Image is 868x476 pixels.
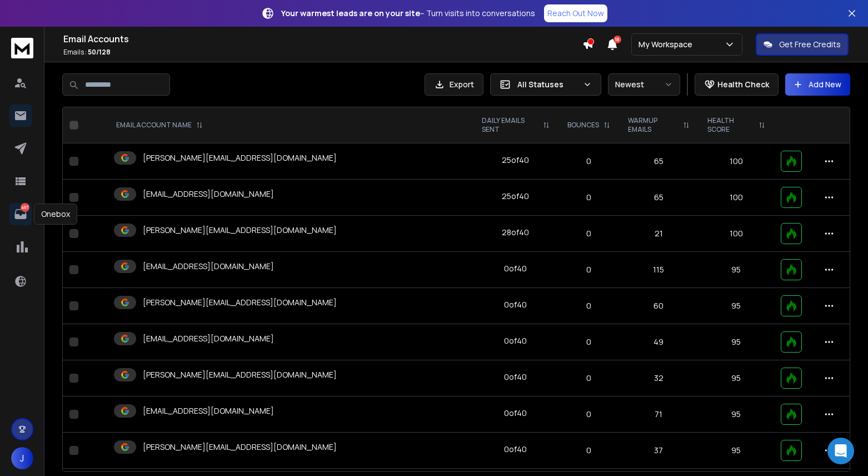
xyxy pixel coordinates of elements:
p: WARMUP EMAILS [628,116,679,134]
button: J [11,447,33,469]
td: 65 [619,180,699,216]
p: 0 [565,300,612,311]
td: 100 [699,180,774,216]
img: logo [11,38,33,58]
p: My Workspace [638,39,697,50]
td: 100 [699,143,774,180]
div: 0 of 40 [504,444,527,455]
td: 60 [619,288,699,324]
p: Reach Out Now [547,8,604,19]
p: [PERSON_NAME][EMAIL_ADDRESS][DOMAIN_NAME] [143,152,337,163]
p: [PERSON_NAME][EMAIL_ADDRESS][DOMAIN_NAME] [143,369,337,380]
p: BOUNCES [567,121,599,130]
button: Get Free Credits [756,33,849,56]
strong: Your warmest leads are on your site [281,8,420,18]
p: All Statuses [517,79,578,90]
p: Emails : [63,48,582,57]
td: 65 [619,143,699,180]
td: 115 [619,252,699,288]
p: 0 [565,264,612,275]
td: 100 [699,216,774,252]
td: 95 [699,324,774,360]
p: 0 [565,192,612,203]
button: Health Check [695,73,779,96]
div: 0 of 40 [504,371,527,383]
p: [EMAIL_ADDRESS][DOMAIN_NAME] [143,405,274,416]
div: 0 of 40 [504,263,527,274]
div: 25 of 40 [502,191,529,202]
td: 95 [699,396,774,433]
p: 0 [565,156,612,167]
td: 95 [699,252,774,288]
td: 71 [619,396,699,433]
p: Health Check [717,79,769,90]
div: 25 of 40 [502,155,529,166]
p: 0 [565,228,612,239]
p: Get Free Credits [779,39,841,50]
p: [PERSON_NAME][EMAIL_ADDRESS][DOMAIN_NAME] [143,442,337,453]
p: 0 [565,336,612,348]
p: 487 [21,203,29,212]
p: [PERSON_NAME][EMAIL_ADDRESS][DOMAIN_NAME] [143,225,337,236]
div: 0 of 40 [504,299,527,310]
span: 50 / 128 [88,47,111,57]
a: Reach Out Now [544,4,607,22]
div: EMAIL ACCOUNT NAME [116,121,203,130]
td: 49 [619,324,699,360]
a: 487 [9,203,32,225]
td: 95 [699,433,774,469]
h1: Email Accounts [63,32,582,46]
p: [EMAIL_ADDRESS][DOMAIN_NAME] [143,333,274,344]
p: – Turn visits into conversations [281,8,535,19]
div: 0 of 40 [504,335,527,346]
td: 32 [619,360,699,396]
p: 0 [565,409,612,420]
td: 95 [699,288,774,324]
td: 21 [619,216,699,252]
p: 0 [565,373,612,384]
span: 18 [613,36,621,43]
p: 0 [565,445,612,456]
td: 37 [619,433,699,469]
div: Onebox [34,204,77,225]
p: [PERSON_NAME][EMAIL_ADDRESS][DOMAIN_NAME] [143,297,337,308]
td: 95 [699,360,774,396]
p: DAILY EMAILS SENT [482,116,538,134]
p: [EMAIL_ADDRESS][DOMAIN_NAME] [143,261,274,272]
p: [EMAIL_ADDRESS][DOMAIN_NAME] [143,189,274,200]
button: Add New [785,73,850,96]
button: Newest [608,73,680,96]
div: Open Intercom Messenger [827,438,854,464]
p: HEALTH SCORE [707,116,754,134]
div: 28 of 40 [502,227,529,238]
div: 0 of 40 [504,408,527,419]
button: Export [425,73,483,96]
